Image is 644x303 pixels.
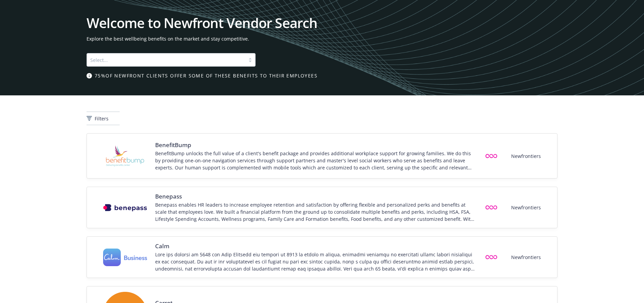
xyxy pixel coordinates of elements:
[155,150,476,171] div: BenefitBump unlocks the full value of a client's benefit package and provides additional workplac...
[511,254,541,261] span: Newfrontiers
[155,251,476,272] div: Lore ips dolorsi am 5648 con Adip Elitsedd eiu tempori ut 8913 la etdolo m aliqua, enimadmi venia...
[103,249,147,266] img: Vendor logo for Calm
[155,201,476,223] div: Benepass enables HR leaders to increase employee retention and satisfaction by offering flexible ...
[155,242,476,250] span: Calm
[511,204,541,211] span: Newfrontiers
[155,192,476,201] span: Benepass
[87,112,120,125] button: Filters
[95,115,109,122] span: Filters
[87,35,557,42] span: Explore the best wellbeing benefits on the market and stay competitive.
[511,153,541,160] span: Newfrontiers
[87,16,557,30] h1: Welcome to Newfront Vendor Search
[103,139,147,173] img: Vendor logo for BenefitBump
[155,141,476,149] span: BenefitBump
[103,204,147,211] img: Vendor logo for Benepass
[95,72,317,79] span: 75% of Newfront clients offer some of these benefits to their employees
